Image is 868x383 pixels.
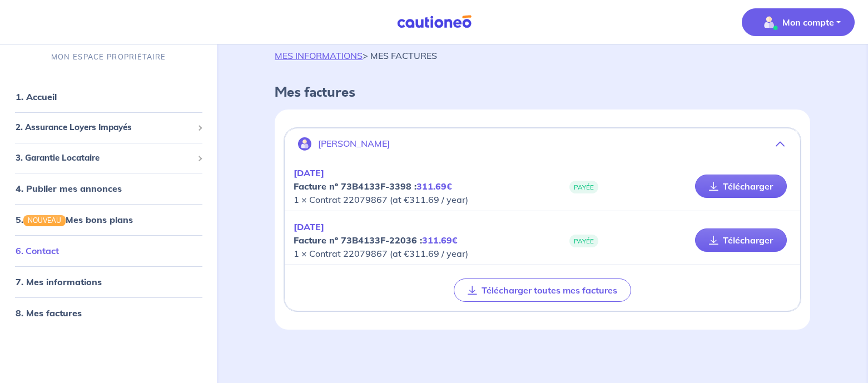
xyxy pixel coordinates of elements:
[294,181,452,192] strong: Facture nº 73B4133F-3398 :
[16,307,82,319] a: 8. Mes factures
[16,214,133,225] a: 5.NOUVEAUMes bons plans
[393,15,476,29] img: Cautioneo
[16,276,102,287] a: 7. Mes informations
[275,49,437,62] p: > MES FACTURES
[294,220,542,260] p: 1 × Contrat 22079867 (at €311.69 / year)
[454,278,631,302] button: Télécharger toutes mes factures
[4,177,212,200] div: 4. Publier mes annonces
[318,138,390,149] p: [PERSON_NAME]
[695,175,787,198] a: Télécharger
[294,166,542,206] p: 1 × Contrat 22079867 (at €311.69 / year)
[294,167,324,178] em: [DATE]
[742,8,855,36] button: illu_account_valid_menu.svgMon compte
[4,86,212,108] div: 1. Accueil
[4,240,212,262] div: 6. Contact
[4,302,212,324] div: 8. Mes factures
[4,117,212,138] div: 2. Assurance Loyers Impayés
[760,13,778,31] img: illu_account_valid_menu.svg
[569,181,598,193] span: PAYÉE
[275,50,363,61] a: MES INFORMATIONS
[16,245,59,256] a: 6. Contact
[569,235,598,247] span: PAYÉE
[294,221,324,232] em: [DATE]
[16,183,122,194] a: 4. Publier mes annonces
[16,91,57,102] a: 1. Accueil
[416,181,452,192] em: 311.69€
[16,151,193,164] span: 3. Garantie Locataire
[782,16,834,29] p: Mon compte
[275,84,810,101] h4: Mes factures
[4,147,212,168] div: 3. Garantie Locataire
[422,235,458,246] em: 311.69€
[4,271,212,293] div: 7. Mes informations
[695,228,787,252] a: Télécharger
[51,52,166,62] p: MON ESPACE PROPRIÉTAIRE
[4,208,212,231] div: 5.NOUVEAUMes bons plans
[16,121,193,134] span: 2. Assurance Loyers Impayés
[294,235,458,246] strong: Facture nº 73B4133F-22036 :
[298,137,311,151] img: illu_account.svg
[285,131,800,157] button: [PERSON_NAME]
